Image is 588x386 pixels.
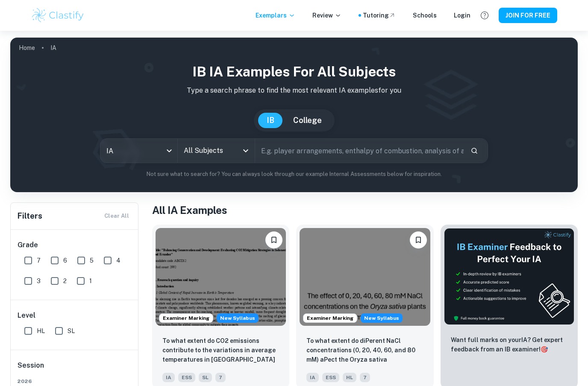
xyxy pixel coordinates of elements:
[300,228,430,326] img: ESS IA example thumbnail: To what extent do diPerent NaCl concentr
[217,313,259,323] div: Starting from the May 2026 session, the ESS IA requirements have changed. We created this exempla...
[31,7,85,24] img: Clastify logo
[37,256,41,265] span: 7
[10,38,578,192] img: profile cover
[343,373,356,382] span: HL
[285,113,330,128] button: College
[306,373,319,382] span: IA
[215,373,226,382] span: 7
[360,373,370,382] span: 7
[477,8,492,23] button: Help and Feedback
[18,310,132,321] h6: Level
[413,11,437,20] a: Schools
[255,139,463,163] input: E.g. player arrangements, enthalpy of combustion, analysis of a big city...
[258,113,283,128] button: IB
[454,11,470,20] a: Login
[18,210,42,222] h6: Filters
[159,314,213,322] span: Examiner Marking
[322,373,339,382] span: ESS
[63,256,67,265] span: 6
[361,313,403,323] div: Starting from the May 2026 session, the ESS IA requirements have changed. We created this exempla...
[37,326,45,336] span: HL
[18,360,132,377] h6: Session
[37,276,41,286] span: 3
[50,43,56,53] p: IA
[162,373,175,382] span: IA
[19,42,35,54] a: Home
[303,314,357,322] span: Examiner Marking
[18,240,132,250] h6: Grade
[162,336,279,365] p: To what extent do CO2 emissions contribute to the variations in average temperatures in Indonesia...
[100,139,177,163] div: IA
[410,231,427,249] button: Please log in to bookmark exemplars
[467,143,482,158] button: Search
[178,373,195,382] span: ESS
[541,346,548,353] span: 🎯
[217,313,259,323] span: New Syllabus
[17,85,571,96] p: Type a search phrase to find the most relevant IA examples for you
[306,336,423,365] p: To what extent do diPerent NaCl concentrations (0, 20, 40, 60, and 80 mM) aPect the Oryza sativa ...
[116,256,121,265] span: 4
[451,335,567,354] p: Want full marks on your IA ? Get expert feedback from an IB examiner!
[444,228,574,325] img: Thumbnail
[312,11,341,20] p: Review
[90,256,94,265] span: 5
[89,276,92,286] span: 1
[361,313,403,323] span: New Syllabus
[256,11,295,20] p: Exemplars
[152,202,578,218] h1: All IA Examples
[363,11,396,20] a: Tutoring
[156,228,286,326] img: ESS IA example thumbnail: To what extent do CO2 emissions contribu
[18,377,132,385] span: 2026
[240,145,252,157] button: Open
[63,276,67,286] span: 2
[17,170,571,178] p: Not sure what to search for? You can always look through our example Internal Assessments below f...
[68,326,75,336] span: SL
[199,373,212,382] span: SL
[17,61,571,82] h1: IB IA examples for all subjects
[265,231,282,249] button: Please log in to bookmark exemplars
[499,8,557,23] button: JOIN FOR FREE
